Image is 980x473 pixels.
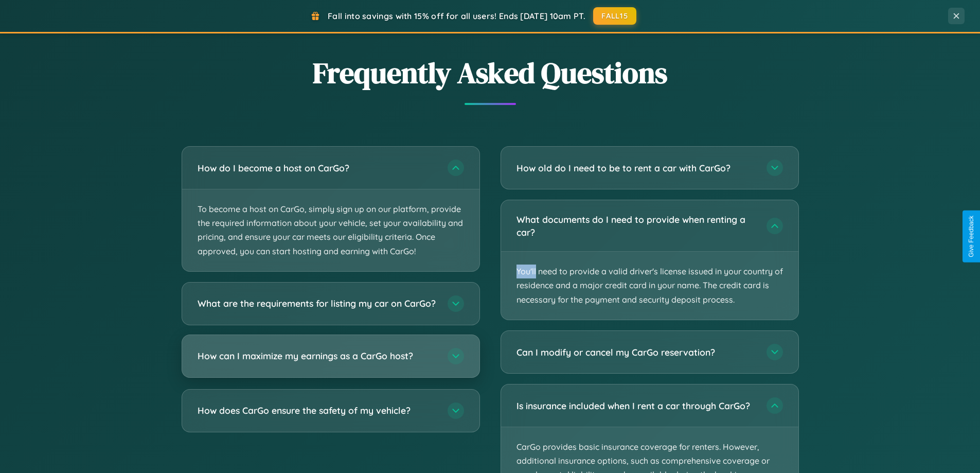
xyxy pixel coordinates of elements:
[198,349,437,362] h3: How can I maximize my earnings as a CarGo host?
[501,252,798,320] p: You'll need to provide a valid driver's license issued in your country of residence and a major c...
[182,189,479,271] p: To become a host on CarGo, simply sign up on our platform, provide the required information about...
[968,216,975,257] div: Give Feedback
[516,213,756,238] h3: What documents do I need to provide when renting a car?
[182,53,799,93] h2: Frequently Asked Questions
[198,162,437,174] h3: How do I become a host on CarGo?
[198,404,437,417] h3: How does CarGo ensure the safety of my vehicle?
[328,11,585,21] span: Fall into savings with 15% off for all users! Ends [DATE] 10am PT.
[516,346,756,359] h3: Can I modify or cancel my CarGo reservation?
[198,297,437,310] h3: What are the requirements for listing my car on CarGo?
[516,162,756,174] h3: How old do I need to be to rent a car with CarGo?
[516,399,756,412] h3: Is insurance included when I rent a car through CarGo?
[593,7,636,25] button: FALL15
